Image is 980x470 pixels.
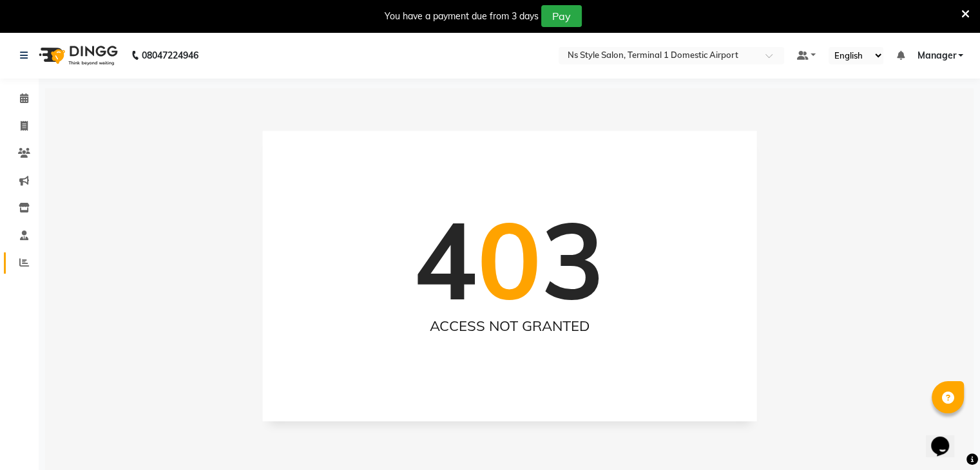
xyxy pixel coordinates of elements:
[917,49,956,62] span: Manager
[477,193,541,326] span: 0
[288,317,731,334] h2: ACCESS NOT GRANTED
[926,418,967,457] iframe: chat widget
[541,5,582,27] button: Pay
[385,10,539,23] div: You have a payment due from 3 days
[142,37,198,73] b: 08047224946
[414,196,605,323] h1: 4 3
[33,37,121,73] img: logo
